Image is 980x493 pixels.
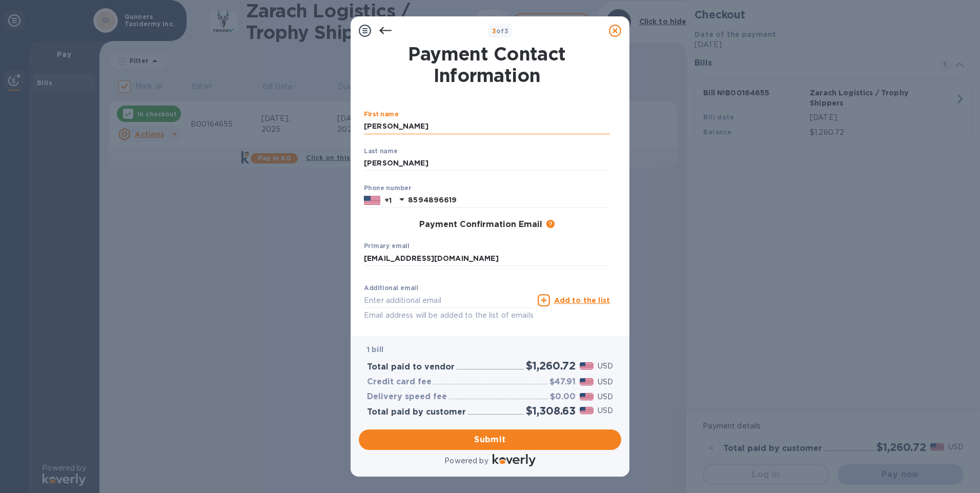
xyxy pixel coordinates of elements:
[492,27,496,35] span: 3
[598,361,613,372] p: USD
[367,434,613,446] span: Submit
[364,112,398,118] label: First name
[364,195,380,206] img: US
[550,392,576,402] h3: $0.00
[580,407,594,414] img: USD
[364,251,610,266] input: Enter your primary email
[364,185,411,191] label: Phone number
[364,156,610,171] input: Enter your last name
[554,296,610,304] u: Add to the list
[580,378,594,385] img: USD
[367,345,383,354] b: 1 bill
[367,392,447,402] h3: Delivery speed fee
[367,407,466,417] h3: Total paid by customer
[364,119,610,134] input: Enter your first name
[367,377,432,387] h3: Credit card fee
[492,27,509,35] b: of 3
[364,293,534,308] input: Enter additional email
[364,148,398,154] label: Last name
[580,393,594,400] img: USD
[444,456,488,466] p: Powered by
[580,362,594,369] img: USD
[364,43,610,86] h1: Payment Contact Information
[384,195,392,206] p: +1
[364,310,534,321] p: Email address will be added to the list of emails
[598,405,613,416] p: USD
[526,359,576,372] h2: $1,260.72
[493,454,536,466] img: Logo
[408,193,610,208] input: Enter your phone number
[598,392,613,402] p: USD
[526,404,576,417] h2: $1,308.63
[419,220,542,230] h3: Payment Confirmation Email
[364,285,418,292] label: Additional email
[367,362,455,372] h3: Total paid to vendor
[549,377,576,387] h3: $47.91
[598,377,613,387] p: USD
[364,243,410,250] label: Primary email
[359,429,621,450] button: Submit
